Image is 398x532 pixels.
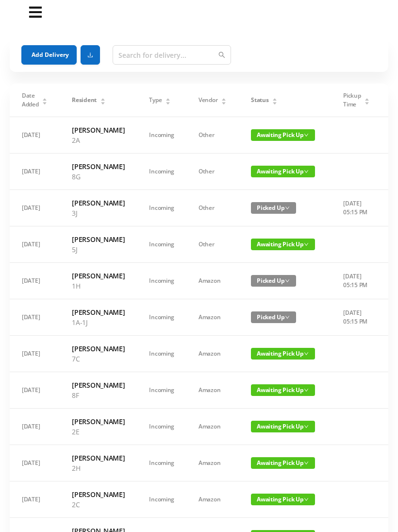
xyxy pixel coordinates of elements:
[72,161,125,172] h6: [PERSON_NAME]
[272,101,278,103] i: icon: caret-down
[331,190,382,226] td: [DATE] 05:15 PM
[343,91,361,109] span: Pickup Time
[304,424,309,429] i: icon: down
[365,101,370,103] i: icon: caret-down
[251,494,315,505] span: Awaiting Pick Up
[10,445,60,481] td: [DATE]
[186,372,239,409] td: Amazon
[72,198,125,208] h6: [PERSON_NAME]
[251,384,315,396] span: Awaiting Pick Up
[186,226,239,263] td: Other
[137,299,186,336] td: Incoming
[251,96,268,104] span: Status
[72,343,125,354] h6: [PERSON_NAME]
[221,97,227,100] i: icon: caret-up
[285,206,290,210] i: icon: down
[137,263,186,299] td: Incoming
[137,336,186,372] td: Incoming
[166,97,171,100] i: icon: caret-up
[137,226,186,263] td: Incoming
[304,388,309,393] i: icon: down
[137,409,186,445] td: Incoming
[72,244,125,255] p: 5J
[186,299,239,336] td: Amazon
[186,154,239,190] td: Other
[72,427,125,437] p: 2E
[304,242,309,247] i: icon: down
[186,336,239,372] td: Amazon
[72,463,125,473] p: 2H
[251,239,315,250] span: Awaiting Pick Up
[165,97,171,103] div: Sort
[21,45,77,65] button: Add Delivery
[272,97,278,103] div: Sort
[365,97,370,100] i: icon: caret-up
[251,421,315,432] span: Awaiting Pick Up
[72,307,125,317] h6: [PERSON_NAME]
[186,117,239,154] td: Other
[251,129,315,141] span: Awaiting Pick Up
[42,97,48,100] i: icon: caret-up
[72,416,125,427] h6: [PERSON_NAME]
[331,299,382,336] td: [DATE] 05:15 PM
[81,45,100,65] button: icon: download
[72,354,125,364] p: 7C
[100,101,105,103] i: icon: caret-down
[10,226,60,263] td: [DATE]
[72,271,125,281] h6: [PERSON_NAME]
[186,481,239,518] td: Amazon
[72,96,97,104] span: Resident
[186,409,239,445] td: Amazon
[304,497,309,502] i: icon: down
[251,348,315,360] span: Awaiting Pick Up
[186,263,239,299] td: Amazon
[72,453,125,463] h6: [PERSON_NAME]
[72,234,125,244] h6: [PERSON_NAME]
[251,202,296,214] span: Picked Up
[72,208,125,218] p: 3J
[72,281,125,291] p: 1H
[251,457,315,469] span: Awaiting Pick Up
[137,372,186,409] td: Incoming
[331,263,382,299] td: [DATE] 05:15 PM
[10,263,60,299] td: [DATE]
[186,190,239,226] td: Other
[186,445,239,481] td: Amazon
[100,97,105,100] i: icon: caret-up
[72,499,125,510] p: 2C
[199,96,217,104] span: Vendor
[42,97,48,103] div: Sort
[10,409,60,445] td: [DATE]
[10,372,60,409] td: [DATE]
[100,97,106,103] div: Sort
[137,481,186,518] td: Incoming
[304,351,309,356] i: icon: down
[137,190,186,226] td: Incoming
[10,299,60,336] td: [DATE]
[285,315,290,320] i: icon: down
[364,97,370,103] div: Sort
[137,154,186,190] td: Incoming
[285,278,290,283] i: icon: down
[137,117,186,154] td: Incoming
[10,336,60,372] td: [DATE]
[72,125,125,135] h6: [PERSON_NAME]
[22,91,39,109] span: Date Added
[137,445,186,481] td: Incoming
[72,317,125,327] p: 1A-1J
[42,101,48,103] i: icon: caret-down
[113,45,231,65] input: Search for delivery...
[304,169,309,174] i: icon: down
[221,101,227,103] i: icon: caret-down
[72,135,125,145] p: 2A
[72,390,125,400] p: 8F
[218,51,225,58] i: icon: search
[304,461,309,465] i: icon: down
[72,380,125,390] h6: [PERSON_NAME]
[221,97,227,103] div: Sort
[10,190,60,226] td: [DATE]
[166,101,171,103] i: icon: caret-down
[149,96,162,104] span: Type
[10,117,60,154] td: [DATE]
[251,311,296,323] span: Picked Up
